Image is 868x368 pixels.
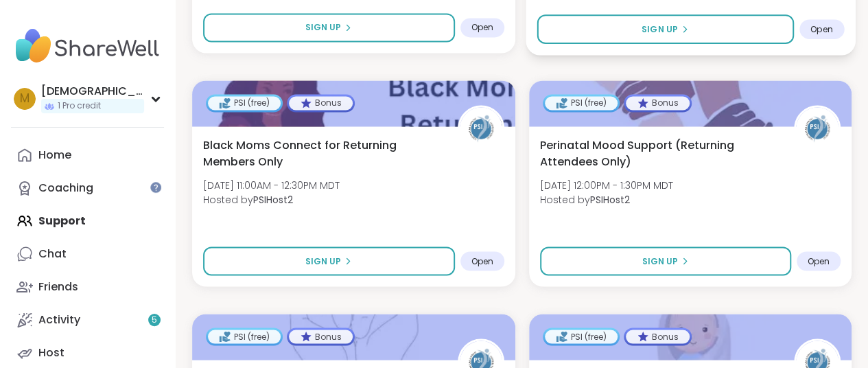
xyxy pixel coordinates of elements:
span: Open [471,255,493,266]
div: Bonus [626,96,690,110]
iframe: Spotlight [150,182,161,193]
a: Home [11,139,164,172]
img: ShareWell Nav Logo [11,22,164,70]
div: Chat [38,246,67,262]
button: Sign Up [537,14,793,44]
button: Sign Up [540,246,792,275]
span: Open [471,22,493,33]
span: 5 [152,314,157,326]
span: Open [808,255,830,266]
div: Activity [38,312,80,327]
button: Sign Up [203,246,455,275]
span: [DATE] 12:00PM - 1:30PM MDT [540,179,673,192]
b: PSIHost2 [590,192,630,206]
div: Bonus [289,330,353,343]
div: PSI (free) [545,330,618,343]
span: Sign Up [305,255,341,267]
div: Host [38,345,64,360]
span: Hosted by [203,192,340,206]
span: Hosted by [540,192,673,206]
div: PSI (free) [545,96,618,110]
span: [DATE] 11:00AM - 12:30PM MDT [203,179,340,192]
img: PSIHost2 [796,107,838,150]
a: Friends [11,271,164,303]
b: PSIHost2 [253,192,293,206]
div: Home [38,148,71,163]
span: Open [810,23,832,34]
span: Black Moms Connect for Returning Members Only [203,137,443,170]
span: m [20,90,30,108]
span: Sign Up [305,21,341,34]
a: Activity5 [11,303,164,336]
div: [DEMOGRAPHIC_DATA] [41,84,144,99]
img: PSIHost2 [460,107,502,150]
div: PSI (free) [208,330,281,343]
a: Chat [11,238,164,271]
div: Coaching [38,181,93,196]
div: Bonus [626,330,690,343]
a: Coaching [11,172,164,205]
span: Perinatal Mood Support (Returning Attendees Only) [540,137,779,170]
div: PSI (free) [208,96,281,110]
span: 1 Pro credit [58,100,101,112]
div: Bonus [289,96,353,110]
button: Sign Up [203,13,455,42]
span: Sign Up [641,23,677,35]
div: Friends [38,279,78,295]
span: Sign Up [642,255,678,267]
